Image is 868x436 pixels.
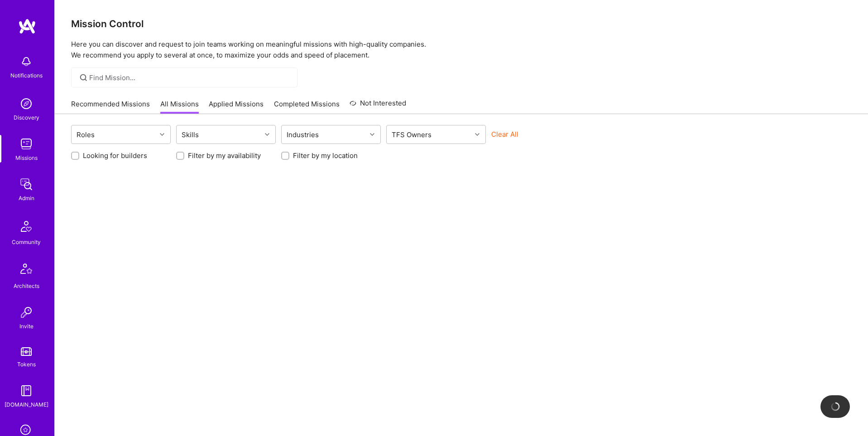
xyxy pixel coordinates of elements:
[274,99,340,114] a: Completed Missions
[83,151,147,160] label: Looking for builders
[15,153,38,163] div: Missions
[15,259,37,281] img: Architects
[491,129,518,139] button: Clear All
[209,99,264,114] a: Applied Missions
[18,18,36,34] img: logo
[19,321,34,331] div: Invite
[14,281,39,291] div: Architects
[12,237,41,247] div: Community
[284,128,321,141] div: Industries
[15,216,37,237] img: Community
[71,39,852,61] p: Here you can discover and request to join teams working on meaningful missions with high-quality ...
[78,72,89,83] i: icon SearchGrey
[17,303,35,321] img: Invite
[293,151,358,160] label: Filter by my location
[17,175,35,193] img: admin teamwork
[160,132,164,137] i: icon Chevron
[89,73,291,82] input: Find Mission...
[17,135,35,153] img: teamwork
[14,113,39,122] div: Discovery
[17,382,35,400] img: guide book
[265,132,269,137] i: icon Chevron
[10,71,43,80] div: Notifications
[370,132,374,137] i: icon Chevron
[17,95,35,113] img: discovery
[475,132,480,137] i: icon Chevron
[19,193,34,203] div: Admin
[389,128,434,141] div: TFS Owners
[5,400,48,409] div: [DOMAIN_NAME]
[830,402,840,412] img: loading
[350,98,406,114] a: Not Interested
[74,128,97,141] div: Roles
[71,99,150,114] a: Recommended Missions
[179,128,201,141] div: Skills
[160,99,199,114] a: All Missions
[21,347,32,356] img: tokens
[17,359,36,369] div: Tokens
[188,151,261,160] label: Filter by my availability
[17,53,35,71] img: bell
[71,18,852,29] h3: Mission Control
